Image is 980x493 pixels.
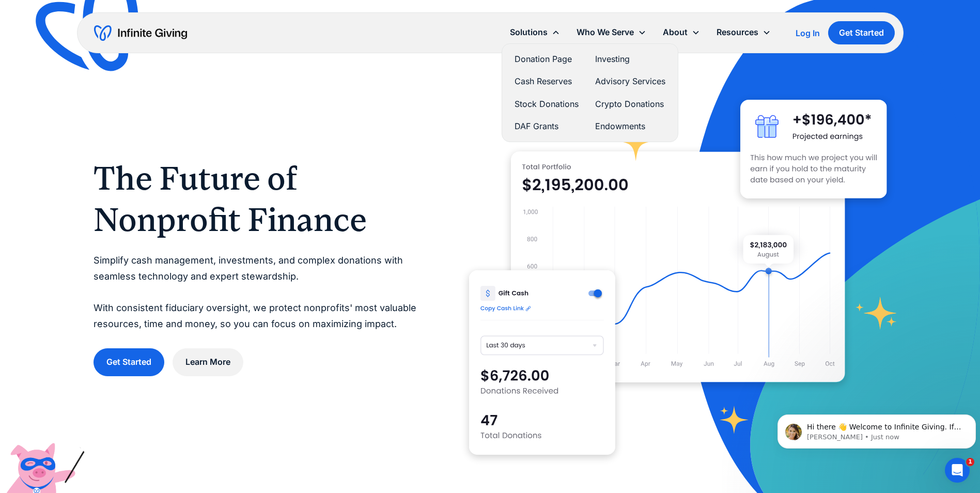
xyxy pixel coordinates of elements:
[469,270,615,455] img: donation software for nonprofits
[966,458,974,466] span: 1
[515,97,579,111] a: Stock Donations
[595,52,665,66] a: Investing
[94,158,428,240] h1: The Future of Nonprofit Finance
[796,29,820,37] div: Log In
[773,393,980,465] iframe: Intercom notifications message
[502,43,678,142] nav: Solutions
[577,25,634,39] div: Who We Serve
[655,21,708,43] div: About
[595,119,665,133] a: Endowments
[94,348,164,376] a: Get Started
[717,25,758,39] div: Resources
[510,25,548,39] div: Solutions
[515,119,579,133] a: DAF Grants
[511,151,845,382] img: nonprofit donation platform
[796,27,820,39] a: Log In
[595,97,665,111] a: Crypto Donations
[708,21,779,43] div: Resources
[173,348,243,376] a: Learn More
[94,253,428,332] p: Simplify cash management, investments, and complex donations with seamless technology and expert ...
[515,74,579,88] a: Cash Reserves
[568,21,655,43] div: Who We Serve
[663,25,688,39] div: About
[515,52,579,66] a: Donation Page
[945,458,970,483] iframe: Intercom live chat
[828,21,895,44] a: Get Started
[855,297,897,329] img: fundraising star
[502,21,568,43] div: Solutions
[595,74,665,88] a: Advisory Services
[94,25,187,41] a: home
